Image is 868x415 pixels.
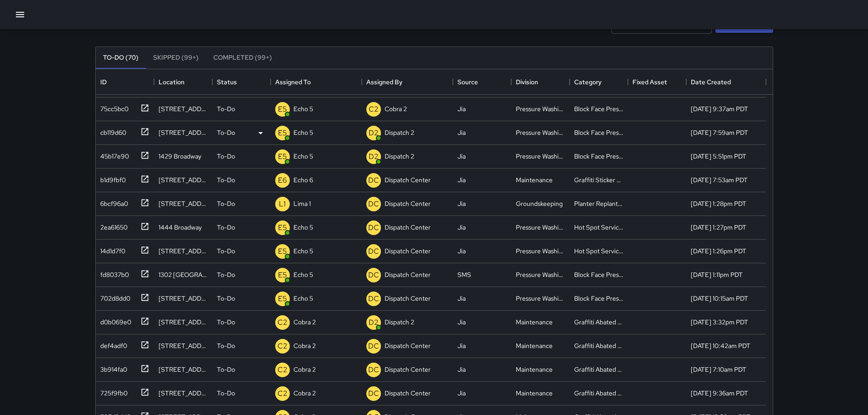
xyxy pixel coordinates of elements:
p: Cobra 2 [293,341,316,350]
p: DC [368,222,379,233]
p: Echo 6 [293,175,313,184]
div: Jia [457,246,466,256]
div: Hot Spot Serviced [574,246,623,256]
button: Skipped (99+) [146,47,206,69]
div: 9/2/2025, 1:28pm PDT [691,199,746,208]
div: Status [217,69,237,95]
div: 9/2/2025, 1:27pm PDT [691,223,746,232]
p: Dispatch Center [385,223,431,232]
div: 1429 Broadway [159,152,201,161]
div: ID [100,69,107,95]
div: Assigned To [275,69,311,95]
div: 9/4/2025, 7:59am PDT [691,128,748,137]
p: Dispatch 2 [385,318,414,327]
p: E6 [278,175,287,186]
div: Planter Replanted [574,199,623,208]
div: Block Face Pressure Washed [574,294,623,303]
p: DC [368,388,379,399]
div: Fixed Asset [628,69,686,95]
p: Lima 1 [293,199,311,208]
div: 8/19/2025, 10:42am PDT [691,341,750,350]
div: Jia [457,294,466,303]
div: Maintenance [516,175,553,184]
div: Block Face Pressure Washed [574,270,623,279]
div: 9/2/2025, 10:15am PDT [691,294,748,303]
div: 3b914fa0 [97,361,127,374]
p: E5 [278,293,287,304]
p: D2 [369,151,379,162]
p: E5 [278,246,287,257]
div: Graffiti Abated Large [574,365,623,374]
div: Pressure Washing [516,223,565,232]
p: C2 [277,317,288,328]
div: Jia [457,128,466,137]
p: Cobra 2 [293,318,316,327]
div: Jia [457,389,466,398]
p: Dispatch Center [385,246,431,256]
div: Pressure Washing [516,104,565,113]
p: To-Do [217,175,235,184]
p: Echo 5 [293,246,313,256]
p: To-Do [217,365,235,374]
div: 9/3/2025, 5:51pm PDT [691,152,746,161]
div: Jia [457,365,466,374]
div: Jia [457,341,466,350]
div: cb119d60 [97,124,126,137]
p: Dispatch Center [385,365,431,374]
p: Echo 5 [293,152,313,161]
p: E5 [278,128,287,138]
div: 9/4/2025, 9:37am PDT [691,104,748,113]
p: DC [368,199,379,210]
div: Jia [457,199,466,208]
div: Source [457,69,478,95]
p: Cobra 2 [293,365,316,374]
p: E5 [278,222,287,233]
div: 9/3/2025, 7:53am PDT [691,175,748,184]
p: Echo 5 [293,223,313,232]
div: 2ea61650 [97,219,128,232]
div: 8/18/2025, 9:36am PDT [691,389,748,398]
div: Category [574,69,601,95]
p: C2 [277,388,288,399]
div: 436 14th Street [159,199,208,208]
div: Division [511,69,570,95]
div: Block Face Pressure Washed [574,128,623,137]
p: D2 [369,128,379,138]
p: C2 [369,104,379,115]
div: 416 25th Street [159,318,208,327]
div: def4adf0 [97,338,127,350]
p: Dispatch 2 [385,128,414,137]
p: To-Do [217,128,235,137]
div: 9/2/2025, 1:26pm PDT [691,246,746,256]
p: E5 [278,270,287,281]
div: SMS [457,270,471,279]
div: Maintenance [516,389,553,398]
div: Block Face Pressure Washed [574,152,623,161]
p: C2 [277,364,288,375]
div: Pressure Washing [516,128,565,137]
p: DC [368,175,379,186]
div: Fixed Asset [632,69,667,95]
div: fd8037b0 [97,266,129,279]
p: To-Do [217,270,235,279]
div: 435 19th Street [159,175,208,184]
p: Echo 5 [293,128,313,137]
div: 6bcf96a0 [97,195,128,208]
div: Assigned To [271,69,362,95]
div: 725f9fb0 [97,385,128,398]
div: ID [96,69,154,95]
div: 8/28/2025, 3:32pm PDT [691,318,748,327]
p: DC [368,293,379,304]
div: Graffiti Abated Large [574,341,623,350]
p: L1 [279,199,286,210]
div: 702d8dd0 [97,290,130,303]
div: Location [154,69,212,95]
p: E5 [278,151,287,162]
div: Division [516,69,538,95]
p: DC [368,341,379,352]
p: To-Do [217,318,235,327]
div: Groundskeeping [516,199,563,208]
button: Completed (99+) [206,47,279,69]
div: Assigned By [362,69,453,95]
p: To-Do [217,341,235,350]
